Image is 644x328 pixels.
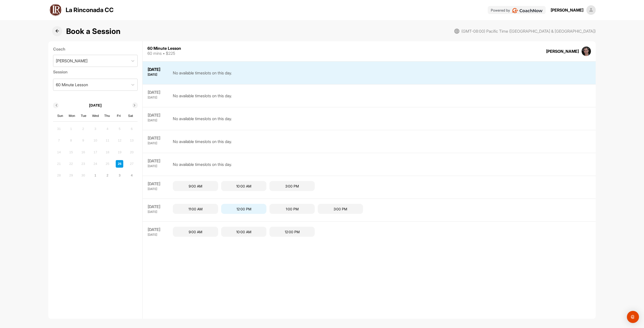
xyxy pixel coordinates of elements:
[128,137,136,144] div: Not available Saturday, September 13th, 2025
[104,137,111,144] div: Not available Thursday, September 11th, 2025
[56,82,88,88] div: 60 Minute Lesson
[104,125,111,133] div: Not available Thursday, September 4th, 2025
[115,113,122,119] div: Fri
[116,148,123,156] div: Not available Friday, September 19th, 2025
[491,8,510,13] p: Powered by
[55,172,63,179] div: Not available Sunday, September 28th, 2025
[53,69,138,75] label: Session
[67,137,75,144] div: Not available Monday, September 8th, 2025
[66,6,114,15] p: La Rinconada CC
[269,181,315,191] div: 3:00 PM
[221,227,266,237] div: 10:00 AM
[586,5,596,15] img: square_default-ef6cabf814de5a2bf16c804365e32c732080f9872bdf737d349900a9daf73cf9.png
[92,148,99,156] div: Not available Wednesday, September 17th, 2025
[128,160,136,168] div: Not available Saturday, September 27th, 2025
[69,113,75,119] div: Mon
[92,113,99,119] div: Wed
[55,148,63,156] div: Not available Sunday, September 14th, 2025
[116,125,123,133] div: Not available Friday, September 5th, 2025
[173,67,232,79] div: No available timeslots on this day.
[67,172,75,179] div: Not available Monday, September 29th, 2025
[116,160,123,168] div: Not available Friday, September 26th, 2025
[148,89,168,95] div: [DATE]
[67,160,75,168] div: Not available Monday, September 22nd, 2025
[79,137,87,144] div: Not available Tuesday, September 9th, 2025
[116,172,123,179] div: Choose Friday, October 3rd, 2025
[128,172,136,179] div: Choose Saturday, October 4th, 2025
[104,172,111,179] div: Choose Thursday, October 2nd, 2025
[461,28,596,34] span: (GMT-08:00) Pacific Time ([GEOGRAPHIC_DATA] & [GEOGRAPHIC_DATA])
[173,89,232,102] div: No available timeslots on this day.
[173,204,218,214] div: 11:00 AM
[127,113,134,119] div: Sat
[221,204,266,214] div: 12:00 PM
[148,233,168,236] div: [DATE]
[173,135,232,148] div: No available timeslots on this day.
[104,113,110,119] div: Thu
[582,46,591,56] img: square_5027e2341d9045fb2fbe9f18383d5129.jpg
[173,227,218,237] div: 9:00 AM
[551,7,583,13] div: [PERSON_NAME]
[512,8,543,13] img: CoachNow
[56,58,88,64] div: [PERSON_NAME]
[67,125,75,133] div: Not available Monday, September 1st, 2025
[148,165,168,168] div: [DATE]
[50,4,62,16] img: logo
[55,160,63,168] div: Not available Sunday, September 21st, 2025
[147,46,181,50] div: 60 Minute Lesson
[173,181,218,191] div: 9:00 AM
[92,137,99,144] div: Not available Wednesday, September 10th, 2025
[148,96,168,99] div: [DATE]
[148,204,168,209] div: [DATE]
[148,142,168,145] div: [DATE]
[116,137,123,144] div: Not available Friday, September 12th, 2025
[148,227,168,232] div: [DATE]
[79,125,87,133] div: Not available Tuesday, September 2nd, 2025
[79,172,87,179] div: Not available Tuesday, September 30th, 2025
[318,204,363,214] div: 3:00 PM
[148,188,168,191] div: [DATE]
[92,125,99,133] div: Not available Wednesday, September 3rd, 2025
[53,46,138,52] label: Coach
[269,227,315,237] div: 12:00 PM
[148,210,168,213] div: [DATE]
[221,181,266,191] div: 10:00 AM
[128,125,136,133] div: Not available Saturday, September 6th, 2025
[173,158,232,171] div: No available timeslots on this day.
[627,311,639,323] div: Open Intercom Messenger
[454,29,459,34] img: svg+xml;base64,PHN2ZyB3aWR0aD0iMjAiIGhlaWdodD0iMjAiIHZpZXdCb3g9IjAgMCAyMCAyMCIgZmlsbD0ibm9uZSIgeG...
[148,112,168,118] div: [DATE]
[66,26,120,37] h1: Book a Session
[55,137,63,144] div: Not available Sunday, September 7th, 2025
[92,160,99,168] div: Not available Wednesday, September 24th, 2025
[92,172,99,179] div: Choose Wednesday, October 1st, 2025
[148,135,168,141] div: [DATE]
[57,113,63,119] div: Sun
[104,160,111,168] div: Not available Thursday, September 25th, 2025
[148,67,168,72] div: [DATE]
[147,50,181,56] div: 60 mins • $225
[173,112,232,125] div: No available timeslots on this day.
[128,148,136,156] div: Not available Saturday, September 20th, 2025
[89,103,102,108] p: [DATE]
[79,160,87,168] div: Not available Tuesday, September 23rd, 2025
[104,148,111,156] div: Not available Thursday, September 18th, 2025
[148,158,168,164] div: [DATE]
[148,73,168,76] div: [DATE]
[55,125,63,133] div: Not available Sunday, August 31st, 2025
[67,148,75,156] div: Not available Monday, September 15th, 2025
[269,204,315,214] div: 1:00 PM
[55,124,136,180] div: month 2025-09
[148,181,168,186] div: [DATE]
[80,113,87,119] div: Tue
[79,148,87,156] div: Not available Tuesday, September 16th, 2025
[148,119,168,122] div: [DATE]
[546,48,579,54] div: [PERSON_NAME]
